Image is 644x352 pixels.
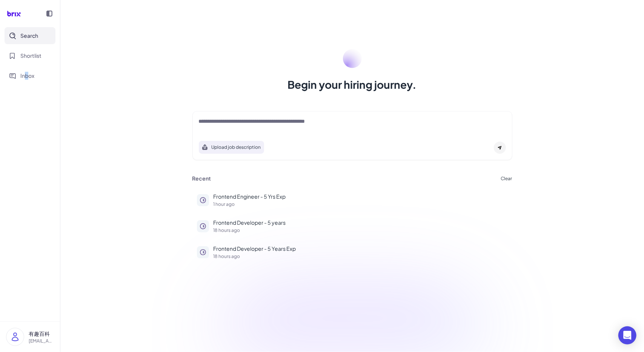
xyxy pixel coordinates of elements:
[20,32,38,40] span: Search
[214,219,508,227] p: Frontend Developer - 5 years
[288,77,417,92] h1: Begin your hiring journey.
[214,193,508,201] p: Frontend Engineer - 5 Yrs Exp
[6,328,24,346] img: user_logo.png
[199,141,264,154] button: Search using job description
[214,228,508,233] p: 18 hours ago
[192,188,512,211] button: Frontend Engineer - 5 Yrs Exp1 hour ago
[29,338,54,344] p: [EMAIL_ADDRESS][DOMAIN_NAME]
[501,176,512,181] button: Clear
[192,214,512,237] button: Frontend Developer - 5 years18 hours ago
[5,27,55,44] button: Search
[20,72,34,80] span: Inbox
[5,47,55,64] button: Shortlist
[214,254,508,259] p: 18 hours ago
[618,326,636,344] div: Open Intercom Messenger
[5,67,55,84] button: Inbox
[192,240,512,263] button: Frontend Developer - 5 Years Exp18 hours ago
[192,175,211,182] h3: Recent
[20,52,41,60] span: Shortlist
[214,245,508,253] p: Frontend Developer - 5 Years Exp
[29,330,54,338] p: 有趣百科
[214,202,508,207] p: 1 hour ago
